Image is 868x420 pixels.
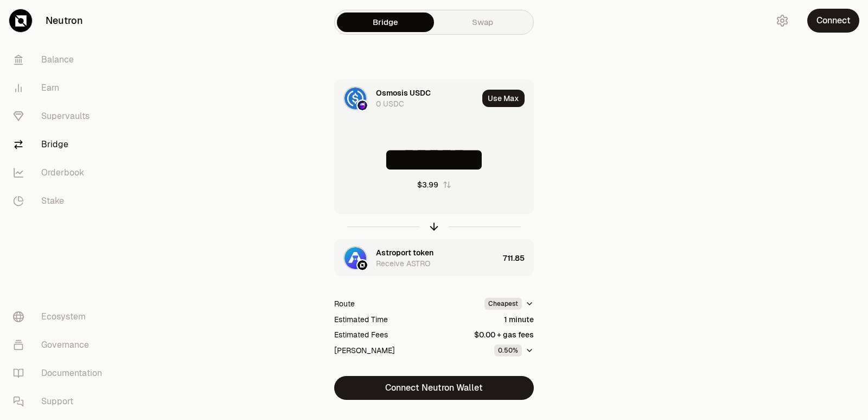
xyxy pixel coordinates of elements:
button: 0.50% [494,344,534,356]
a: Governance [4,331,117,359]
a: Bridge [337,12,434,32]
button: Use Max [482,90,525,107]
img: Osmosis Logo [358,101,367,110]
a: Swap [434,12,531,32]
div: USDC LogoOsmosis LogoOsmosis USDC0 USDC [335,80,478,117]
a: Support [4,387,117,416]
button: Connect Neutron Wallet [334,376,534,400]
div: Astroport token [376,247,433,258]
div: 1 minute [504,314,534,325]
button: Connect [807,9,859,33]
a: Ecosystem [4,303,117,331]
img: USDC Logo [344,87,366,109]
a: Documentation [4,359,117,387]
div: 0 USDC [376,98,404,109]
div: [PERSON_NAME] [334,345,395,356]
img: ASTRO Logo [344,247,366,269]
a: Bridge [4,130,117,159]
div: Route [334,298,355,309]
div: Osmosis USDC [376,87,431,98]
div: Estimated Time [334,314,388,325]
a: Orderbook [4,159,117,187]
div: ASTRO LogoNeutron LogoAstroport tokenReceive ASTRO [335,240,499,277]
div: $0.00 + gas fees [474,329,534,340]
div: $3.99 [417,179,438,190]
div: Cheapest [484,298,522,310]
img: Neutron Logo [358,260,367,270]
div: 711.85 [503,240,533,277]
button: ASTRO LogoNeutron LogoAstroport tokenReceive ASTRO711.85 [335,240,533,277]
button: Cheapest [484,298,534,310]
a: Supervaults [4,102,117,130]
a: Earn [4,74,117,102]
div: Receive ASTRO [376,258,430,269]
div: Estimated Fees [334,329,388,340]
button: $3.99 [417,179,451,190]
div: 0.50% [494,344,522,356]
a: Stake [4,187,117,215]
a: Balance [4,46,117,74]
